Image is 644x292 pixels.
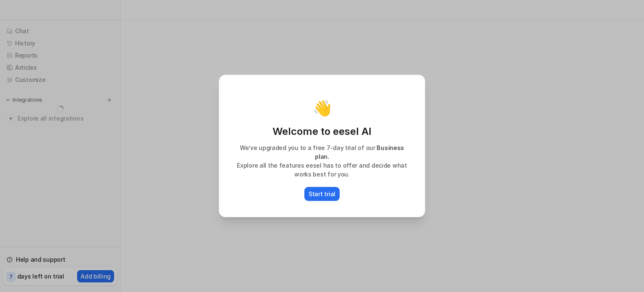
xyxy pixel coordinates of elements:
[229,161,415,179] p: Explore all the features eesel has to offer and decide what works best for you.
[229,125,415,138] p: Welcome to eesel AI
[309,189,335,198] p: Start trial
[304,187,340,201] button: Start trial
[229,143,415,161] p: We’ve upgraded you to a free 7-day trial of our
[313,100,332,116] p: 👋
